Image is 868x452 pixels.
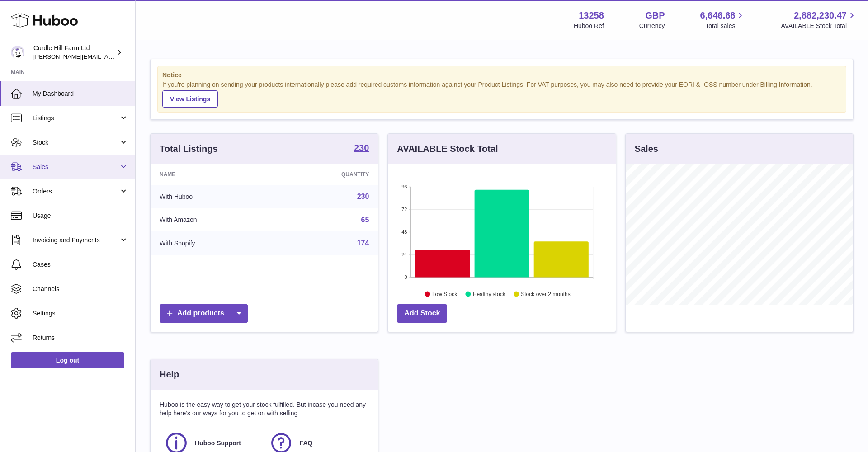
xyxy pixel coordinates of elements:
span: Orders [33,187,119,196]
text: 96 [402,184,407,189]
a: 65 [361,216,369,224]
a: Add products [160,304,248,323]
text: 0 [405,274,407,280]
text: Low Stock [432,291,458,297]
text: 72 [402,207,407,212]
span: Usage [33,212,128,220]
td: With Huboo [151,185,275,208]
td: With Amazon [151,208,275,232]
a: 2,882,230.47 AVAILABLE Stock Total [781,9,857,30]
a: 230 [354,143,369,154]
span: Total sales [705,22,745,30]
th: Name [151,164,275,185]
a: View Listings [162,90,218,108]
h3: Sales [635,143,658,155]
span: Stock [33,138,119,147]
strong: 230 [354,143,369,152]
span: Invoicing and Payments [33,236,119,245]
a: 174 [357,239,369,247]
strong: GBP [645,9,665,22]
h3: Help [160,368,179,381]
text: 48 [402,229,407,235]
div: Currency [639,22,665,30]
th: Quantity [275,164,378,185]
h3: AVAILABLE Stock Total [397,143,498,155]
h3: Total Listings [160,143,218,155]
text: Healthy stock [473,291,506,297]
span: Returns [33,334,128,342]
span: AVAILABLE Stock Total [781,22,857,30]
span: Sales [33,163,119,171]
span: FAQ [300,439,313,447]
strong: 13258 [579,9,604,22]
div: If you're planning on sending your products internationally please add required customs informati... [162,80,841,108]
span: Cases [33,260,128,269]
img: miranda@diddlysquatfarmshop.com [11,46,24,59]
span: Settings [33,309,128,318]
a: 230 [357,193,369,200]
text: 24 [402,252,407,257]
a: Log out [11,352,124,368]
span: Channels [33,285,128,293]
p: Huboo is the easy way to get your stock fulfilled. But incase you need any help here's our ways f... [160,400,369,418]
span: 6,646.68 [700,9,736,22]
div: Curdle Hill Farm Ltd [33,44,115,61]
div: Huboo Ref [574,22,604,30]
strong: Notice [162,71,841,80]
a: Add Stock [397,304,447,323]
span: Listings [33,114,119,122]
a: 6,646.68 Total sales [700,9,746,30]
span: My Dashboard [33,89,128,98]
span: [PERSON_NAME][EMAIL_ADDRESS][DOMAIN_NAME] [33,53,181,60]
text: Stock over 2 months [521,291,571,297]
span: 2,882,230.47 [794,9,847,22]
td: With Shopify [151,231,275,255]
span: Huboo Support [195,439,241,447]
